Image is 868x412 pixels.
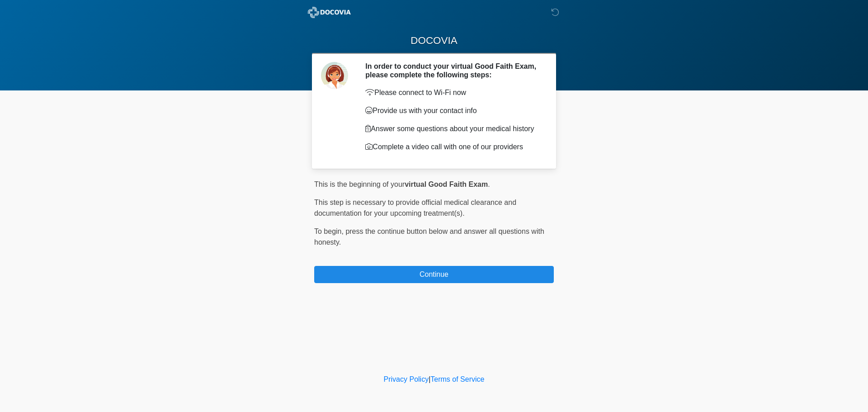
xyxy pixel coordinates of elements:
[314,180,405,188] span: This is the beginning of your
[488,180,490,188] span: .
[365,142,540,152] p: Complete a video call with one of our providers
[314,199,516,217] span: This step is necessary to provide official medical clearance and documentation for your upcoming ...
[430,375,484,383] a: Terms of Service
[429,375,430,383] a: |
[314,227,345,235] span: To begin,
[365,105,540,116] p: Provide us with your contact info
[314,266,554,283] button: Continue
[305,7,354,18] img: ABC Med Spa- GFEase Logo
[307,33,561,49] h1: DOCOVIA
[365,87,540,98] p: Please connect to Wi-Fi now
[365,62,540,79] h2: In order to conduct your virtual Good Faith Exam, please complete the following steps:
[405,180,488,188] strong: virtual Good Faith Exam
[365,123,540,134] p: Answer some questions about your medical history
[314,227,544,246] span: press the continue button below and answer all questions with honesty.
[384,375,429,383] a: Privacy Policy
[321,62,348,89] img: Agent Avatar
